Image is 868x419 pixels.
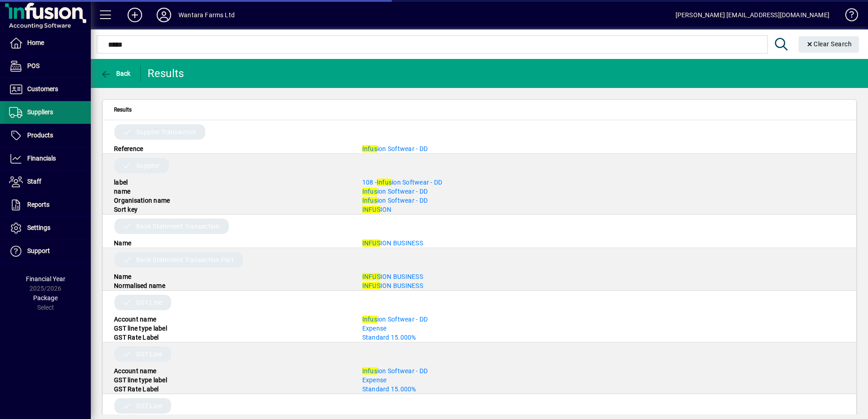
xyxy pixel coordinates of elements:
[362,273,423,280] a: INFUSION BUSINESS
[136,255,234,264] span: Bank Statement Transaction Part
[27,178,41,185] span: Staff
[362,239,423,247] span: ION BUSINESS
[107,366,355,375] div: Account name
[33,294,58,302] span: Package
[362,334,416,341] a: Standard 15.000%
[136,350,162,359] span: GST Line
[27,155,56,162] span: Financials
[5,240,91,263] a: Support
[362,206,392,213] a: INFUSION
[362,367,377,375] em: Infus
[362,145,428,152] span: ion Softwear - DD
[362,197,428,204] a: Infusion Softwear - DD
[362,316,428,323] span: ion Softwear - DD
[362,197,428,204] span: ion Softwear - DD
[362,197,377,204] em: Infus
[362,367,428,375] span: ion Softwear - DD
[107,144,355,153] div: Reference
[362,188,377,195] em: Infus
[27,85,58,93] span: Customers
[107,324,355,333] div: GST line type label
[107,187,355,196] div: name
[362,239,423,247] a: INFUSION BUSINESS
[362,188,428,195] a: Infusion Softwear - DD
[5,147,91,170] a: Financials
[27,247,50,254] span: Support
[362,282,423,289] a: INFUSION BUSINESS
[799,36,859,53] button: Clear
[107,272,355,281] div: Name
[136,401,162,410] span: GST Line
[5,55,91,78] a: POS
[98,65,133,82] button: Back
[676,8,829,22] div: [PERSON_NAME] [EMAIL_ADDRESS][DOMAIN_NAME]
[26,275,65,283] span: Financial Year
[107,196,355,205] div: Organisation name
[27,62,39,69] span: POS
[107,178,355,187] div: label
[362,316,377,323] em: Infus
[136,298,162,307] span: GST Line
[120,7,149,23] button: Add
[5,217,91,239] a: Settings
[362,282,423,289] span: ION BUSINESS
[362,367,428,375] a: Infusion Softwear - DD
[362,239,380,247] em: INFUS
[27,201,49,208] span: Reports
[362,273,423,280] span: ION BUSINESS
[107,375,355,385] div: GST line type label
[107,315,355,324] div: Account name
[136,161,160,170] span: Supplier
[362,325,387,332] a: Expense
[5,32,91,54] a: Home
[362,282,380,289] em: INFUS
[806,40,852,48] span: Clear Search
[27,108,53,116] span: Suppliers
[27,224,50,231] span: Settings
[838,2,857,31] a: Knowledge Base
[5,101,91,124] a: Suppliers
[362,145,428,152] a: Infusion Softwear - DD
[362,206,380,213] em: INFUS
[5,124,91,147] a: Products
[136,222,220,231] span: Bank Statement Transaction
[362,188,428,195] span: ion Softwear - DD
[107,333,355,342] div: GST Rate Label
[362,145,377,152] em: Infus
[362,316,428,323] a: Infusion Softwear - DD
[5,194,91,216] a: Reports
[362,179,443,186] span: 108 - ion Softwear - DD
[149,7,178,23] button: Profile
[107,385,355,394] div: GST Rate Label
[5,171,91,193] a: Staff
[362,273,380,280] em: INFUS
[114,105,132,115] span: Results
[27,132,53,139] span: Products
[5,78,91,101] a: Customers
[107,281,355,290] div: Normalised name
[107,239,355,248] div: Name
[148,66,186,81] div: Results
[362,376,387,384] a: Expense
[107,205,355,214] div: Sort key
[100,70,131,77] span: Back
[377,179,392,186] em: Infus
[362,206,392,213] span: ION
[136,127,196,136] span: Supplier Transaction
[178,8,235,22] div: Wantara Farms Ltd
[91,65,141,82] app-page-header-button: Back
[362,385,416,393] a: Standard 15.000%
[362,179,443,186] a: 108 -Infusion Softwear - DD
[27,39,44,46] span: Home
